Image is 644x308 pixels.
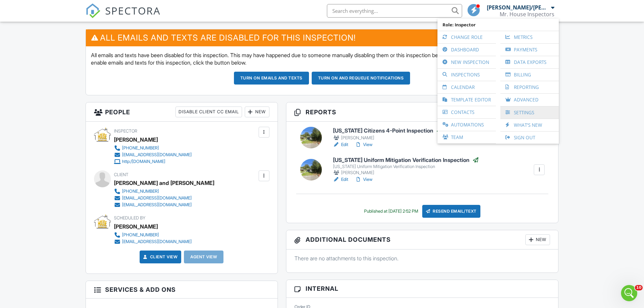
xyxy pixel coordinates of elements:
a: Dashboard [441,44,493,56]
h3: All emails and texts are disabled for this inspection! [86,29,558,46]
h3: Reports [286,102,558,122]
a: [US_STATE] Citizens 4-Point Inspection [PERSON_NAME] [333,127,443,142]
a: Edit [333,176,348,183]
a: Metrics [504,31,555,43]
a: Settings [504,106,555,119]
div: [EMAIL_ADDRESS][DOMAIN_NAME] [122,239,192,244]
span: Client [114,172,128,177]
div: [PHONE_NUMBER] [122,145,159,151]
div: Published at [DATE] 2:52 PM [364,209,418,214]
a: Billing [504,69,555,81]
span: Role: Inspector [441,19,555,31]
a: View [355,176,373,183]
a: Payments [504,44,555,56]
a: [EMAIL_ADDRESS][DOMAIN_NAME] [114,238,192,245]
div: [PERSON_NAME] [333,169,479,176]
p: There are no attachments to this inspection. [294,255,550,262]
div: [EMAIL_ADDRESS][DOMAIN_NAME] [122,195,192,201]
div: New [525,234,550,245]
input: Search everything... [327,4,462,18]
div: Resend Email/Text [422,205,480,218]
a: Advanced [504,94,555,106]
h6: [US_STATE] Citizens 4-Point Inspection [333,127,443,134]
a: Team [441,131,493,143]
a: Change Role [441,31,493,43]
a: Contacts [441,106,493,118]
button: Turn on and Requeue Notifications [312,72,410,85]
a: Sign Out [504,132,555,144]
h6: [US_STATE] Uniform Mitigation Verification Inspection [333,157,479,163]
a: Data Exports [504,56,555,68]
a: Calendar [441,81,493,93]
div: [US_STATE] Uniform Mitigation Verification Inspection [333,164,479,169]
a: [US_STATE] Uniform Mitigation Verification Inspection [US_STATE] Uniform Mitigation Verification ... [333,157,479,176]
a: Client View [142,254,178,260]
a: http:/[DOMAIN_NAME] [114,158,192,165]
h3: People [86,102,278,122]
iframe: Intercom live chat [621,285,637,301]
a: SPECTORA [86,9,161,23]
a: New Inspection [441,56,493,68]
div: [EMAIL_ADDRESS][DOMAIN_NAME] [122,202,192,208]
span: SPECTORA [105,3,161,18]
span: 10 [635,285,643,290]
h3: Additional Documents [286,230,558,250]
div: [PERSON_NAME] [333,135,443,141]
h3: Internal [286,280,558,298]
img: The Best Home Inspection Software - Spectora [86,3,100,18]
div: [PHONE_NUMBER] [122,232,159,238]
div: [PHONE_NUMBER] [122,189,159,194]
a: [EMAIL_ADDRESS][DOMAIN_NAME] [114,151,192,158]
a: Reporting [504,81,555,93]
div: http:/[DOMAIN_NAME] [122,159,165,164]
button: Turn on emails and texts [234,72,309,85]
a: [PHONE_NUMBER] [114,232,192,238]
div: Mr. House Inspectors [500,11,554,18]
a: Template Editor [441,94,493,106]
a: [PHONE_NUMBER] [114,145,192,151]
div: [PERSON_NAME]/[PERSON_NAME] [487,4,549,11]
a: [EMAIL_ADDRESS][DOMAIN_NAME] [114,202,209,208]
a: Edit [333,141,348,148]
div: Disable Client CC Email [175,106,242,117]
span: Inspector [114,128,137,134]
div: [PERSON_NAME] and [PERSON_NAME] [114,178,214,188]
a: View [355,141,373,148]
a: Inspections [441,69,493,81]
a: [EMAIL_ADDRESS][DOMAIN_NAME] [114,195,209,202]
div: [PERSON_NAME] [114,135,158,145]
a: Automations [441,119,493,131]
h3: Services & Add ons [86,281,278,299]
div: [PERSON_NAME] [114,221,158,232]
div: New [245,106,269,117]
span: Scheduled By [114,215,145,220]
p: All emails and texts have been disabled for this inspection. This may have happened due to someon... [91,51,553,67]
a: [PHONE_NUMBER] [114,188,209,195]
div: [EMAIL_ADDRESS][DOMAIN_NAME] [122,152,192,158]
a: What's New [504,119,555,131]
